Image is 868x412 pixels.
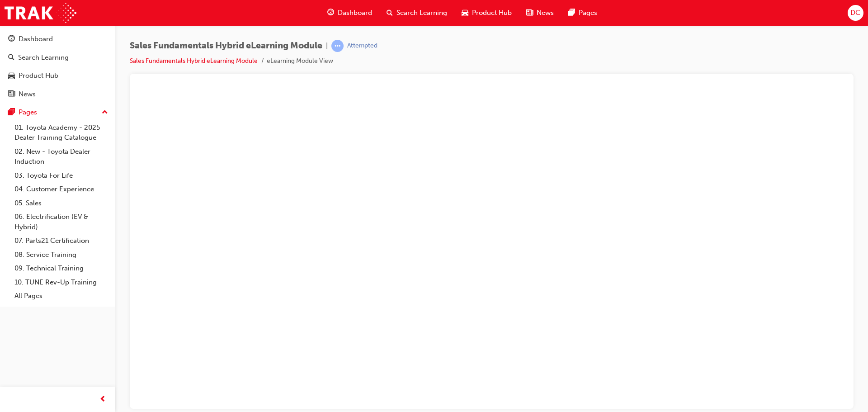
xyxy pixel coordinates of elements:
div: Product Hub [19,71,58,81]
div: Dashboard [19,34,53,44]
a: 04. Customer Experience [11,182,112,196]
div: News [19,89,36,99]
button: DashboardSearch LearningProduct HubNews [4,29,112,104]
a: 05. Sales [11,196,112,210]
a: guage-iconDashboard [320,4,379,22]
span: Sales Fundamentals Hybrid eLearning Module [130,41,322,51]
span: Dashboard [338,8,372,18]
button: Pages [4,104,112,121]
span: news-icon [526,7,533,19]
a: News [4,86,112,103]
span: Pages [579,8,597,18]
div: Pages [19,107,37,118]
a: 08. Service Training [11,248,112,262]
span: search-icon [387,7,393,19]
a: 02. New - Toyota Dealer Induction [11,145,112,169]
span: Product Hub [472,8,512,18]
span: | [326,41,328,51]
a: 07. Parts21 Certification [11,234,112,248]
a: 09. Technical Training [11,261,112,275]
li: eLearning Module View [267,56,333,66]
span: search-icon [8,54,14,62]
span: News [537,8,554,18]
a: All Pages [11,289,112,303]
a: news-iconNews [519,4,561,22]
span: prev-icon [99,394,106,405]
span: pages-icon [8,109,15,117]
a: 06. Electrification (EV & Hybrid) [11,210,112,234]
span: Search Learning [396,8,447,18]
a: 10. TUNE Rev-Up Training [11,275,112,289]
a: pages-iconPages [561,4,604,22]
a: search-iconSearch Learning [379,4,454,22]
a: 03. Toyota For Life [11,169,112,183]
span: car-icon [462,7,468,19]
span: guage-icon [327,7,334,19]
span: pages-icon [568,7,575,19]
button: DC [848,5,863,21]
span: learningRecordVerb_ATTEMPT-icon [331,40,344,52]
a: Search Learning [4,49,112,66]
span: guage-icon [8,35,15,43]
a: 01. Toyota Academy - 2025 Dealer Training Catalogue [11,121,112,145]
a: Sales Fundamentals Hybrid eLearning Module [130,57,258,65]
a: Product Hub [4,67,112,84]
a: Dashboard [4,31,112,47]
div: Search Learning [18,52,69,63]
a: car-iconProduct Hub [454,4,519,22]
div: Attempted [347,42,377,50]
span: up-icon [102,107,108,118]
img: Trak [5,3,76,23]
span: news-icon [8,90,15,99]
span: DC [850,8,860,18]
span: car-icon [8,72,15,80]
